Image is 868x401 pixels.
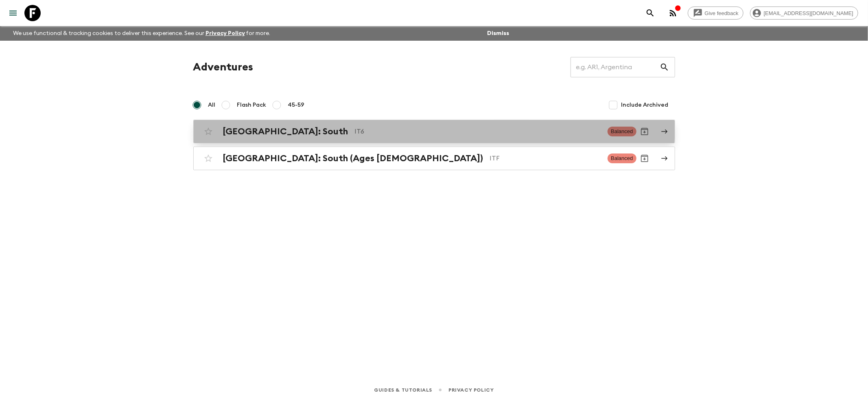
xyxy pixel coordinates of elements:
[10,26,274,41] p: We use functional & tracking cookies to deliver this experience. See our for more.
[223,153,483,164] h2: [GEOGRAPHIC_DATA]: South (Ages [DEMOGRAPHIC_DATA])
[193,147,675,170] a: [GEOGRAPHIC_DATA]: South (Ages [DEMOGRAPHIC_DATA])ITFBalancedArchive
[750,7,858,20] div: [EMAIL_ADDRESS][DOMAIN_NAME]
[288,101,305,109] span: 45-59
[208,101,216,109] span: All
[206,31,245,36] a: Privacy Policy
[223,126,348,137] h2: [GEOGRAPHIC_DATA]: South
[621,101,669,109] span: Include Archived
[374,386,432,394] a: Guides & Tutorials
[759,10,858,16] span: [EMAIL_ADDRESS][DOMAIN_NAME]
[700,10,743,16] span: Give feedback
[355,127,601,136] p: IT6
[608,127,636,136] span: Balanced
[5,5,21,21] button: menu
[193,59,254,75] h1: Adventures
[490,153,601,163] p: ITF
[608,153,636,163] span: Balanced
[448,386,494,394] a: Privacy Policy
[237,101,267,109] span: Flash Pack
[642,5,658,21] button: search adventures
[636,150,653,167] button: Archive
[193,120,675,143] a: [GEOGRAPHIC_DATA]: SouthIT6BalancedArchive
[636,123,653,140] button: Archive
[688,7,743,20] a: Give feedback
[485,28,511,39] button: Dismiss
[571,56,660,79] input: e.g. AR1, Argentina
